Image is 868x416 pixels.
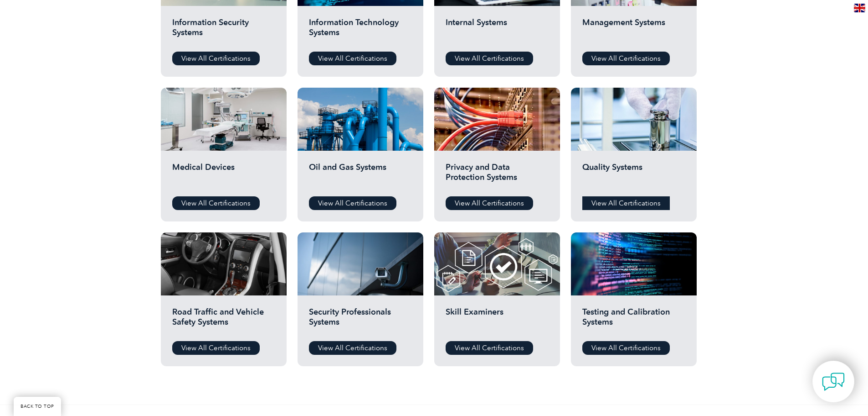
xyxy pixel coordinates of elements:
[309,52,396,65] a: View All Certifications
[172,52,260,65] a: View All Certifications
[309,17,412,45] h2: Information Technology Systems
[172,196,260,210] a: View All Certifications
[172,17,275,45] h2: Information Security Systems
[582,162,685,190] h2: Quality Systems
[172,341,260,355] a: View All Certifications
[582,196,670,210] a: View All Certifications
[309,162,412,190] h2: Oil and Gas Systems
[446,341,533,355] a: View All Certifications
[446,307,549,334] h2: Skill Examiners
[309,196,396,210] a: View All Certifications
[822,370,845,393] img: contact-chat.png
[582,17,685,45] h2: Management Systems
[172,307,275,334] h2: Road Traffic and Vehicle Safety Systems
[309,307,412,334] h2: Security Professionals Systems
[582,52,670,65] a: View All Certifications
[14,397,61,416] a: BACK TO TOP
[582,307,685,334] h2: Testing and Calibration Systems
[309,341,396,355] a: View All Certifications
[446,196,533,210] a: View All Certifications
[854,4,865,12] img: en
[582,341,670,355] a: View All Certifications
[446,17,549,45] h2: Internal Systems
[172,162,275,190] h2: Medical Devices
[446,162,549,190] h2: Privacy and Data Protection Systems
[446,52,533,65] a: View All Certifications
